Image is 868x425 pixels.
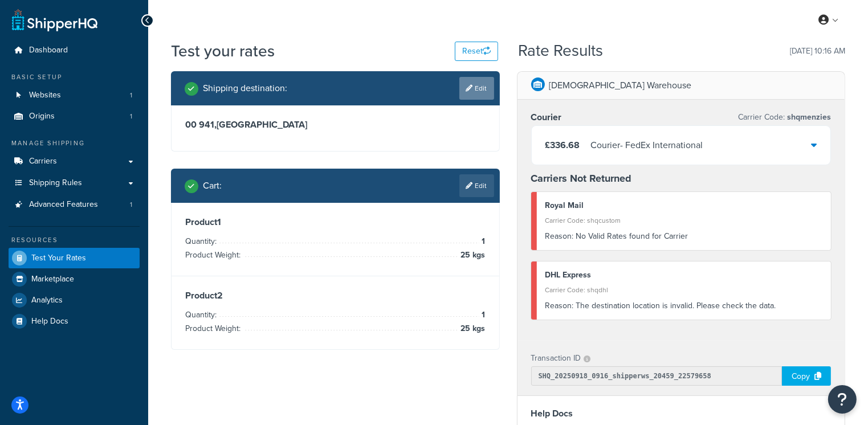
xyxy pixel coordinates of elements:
p: [DATE] 10:16 AM [790,43,845,59]
h3: Product 2 [185,290,486,301]
span: Shipping Rules [29,178,82,188]
span: Marketplace [31,275,74,284]
a: Help Docs [9,311,140,332]
li: Websites [9,85,140,106]
h4: Help Docs [531,407,832,420]
span: £336.68 [545,138,580,152]
span: Analytics [31,296,63,305]
a: Carriers [9,151,140,172]
span: Product Weight: [185,249,243,261]
li: Advanced Features [9,194,140,215]
span: Carriers [29,157,57,166]
a: Test Your Rates [9,248,140,268]
h2: Shipping destination : [203,83,287,93]
span: 1 [130,112,132,121]
span: Help Docs [31,317,68,326]
span: Websites [29,91,61,100]
span: shqmenzies [785,111,831,123]
p: Carrier Code: [738,109,831,125]
a: Edit [459,77,494,100]
div: DHL Express [545,267,823,283]
span: 1 [479,235,486,248]
a: Advanced Features1 [9,194,140,215]
h2: Rate Results [518,42,603,60]
a: Origins1 [9,106,140,127]
a: Analytics [9,290,140,310]
div: Manage Shipping [9,138,140,148]
p: Transaction ID [531,350,581,366]
h3: Product 1 [185,216,486,228]
a: Dashboard [9,40,140,61]
div: Courier - FedEx International [591,137,703,153]
span: Dashboard [29,46,68,55]
a: Edit [459,174,494,197]
h3: 00 941 , [GEOGRAPHIC_DATA] [185,119,486,130]
span: Quantity: [185,309,219,321]
div: Royal Mail [545,198,823,214]
strong: Carriers Not Returned [531,171,632,186]
a: Marketplace [9,269,140,289]
span: 1 [130,200,132,210]
div: No Valid Rates found for Carrier [545,228,823,244]
a: Websites1 [9,85,140,106]
div: The destination location is invalid. Please check the data. [545,298,823,314]
div: Carrier Code: shqdhl [545,282,823,298]
span: Product Weight: [185,322,243,334]
div: Resources [9,235,140,245]
span: Origins [29,112,55,121]
button: Reset [455,42,498,61]
div: Carrier Code: shqcustom [545,213,823,228]
button: Open Resource Center [828,385,857,414]
span: 25 kgs [458,322,486,336]
div: Basic Setup [9,72,140,82]
span: 25 kgs [458,248,486,262]
span: Quantity: [185,235,219,247]
span: Advanced Features [29,200,98,210]
span: Reason: [545,230,574,242]
span: 1 [479,308,486,322]
span: 1 [130,91,132,100]
p: [DEMOGRAPHIC_DATA] Warehouse [549,77,692,93]
li: Origins [9,106,140,127]
span: Reason: [545,300,574,312]
h1: Test your rates [171,40,275,62]
h2: Cart : [203,181,222,191]
span: Test Your Rates [31,254,86,263]
div: Copy [782,366,831,386]
a: Shipping Rules [9,173,140,194]
h3: Courier [531,112,562,123]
